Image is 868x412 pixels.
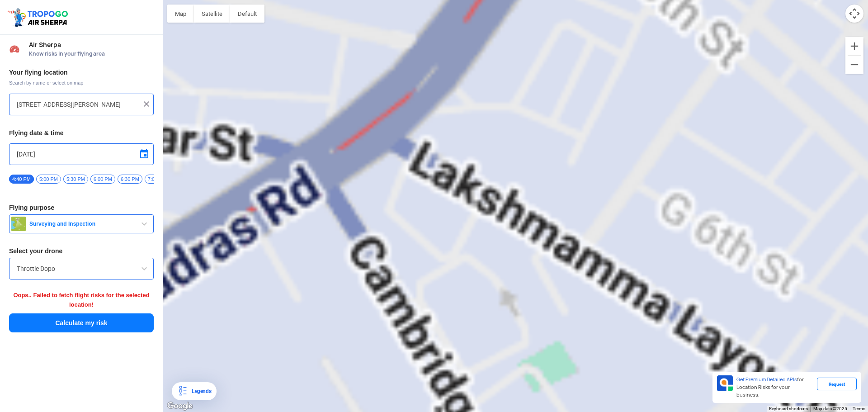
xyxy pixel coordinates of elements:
[63,175,88,184] span: 5:30 PM
[9,79,154,86] span: Search by name or select on map
[813,406,847,411] span: Map data ©2025
[165,400,195,412] a: Open this area in Google Maps (opens a new window)
[9,130,154,136] h3: Flying date & time
[9,43,20,54] img: Risk Scores
[845,56,863,74] button: Zoom out
[29,50,154,57] span: Know risks in your flying area
[7,7,71,28] img: ic_tgdronemaps.svg
[733,375,817,399] div: for Location Risks for your business.
[845,37,863,55] button: Zoom in
[17,99,139,110] input: Search your flying location
[167,5,194,23] button: Show street map
[9,214,154,233] button: Surveying and Inspection
[9,69,154,76] h3: Your flying location
[118,175,142,184] span: 6:30 PM
[90,175,115,184] span: 6:00 PM
[17,263,146,274] input: Search by name or Brand
[26,220,139,227] span: Surveying and Inspection
[36,175,61,184] span: 5:00 PM
[142,99,151,109] img: ic_close.png
[769,406,808,412] button: Keyboard shortcuts
[13,292,149,308] span: Oops.. Failed to fetch flight risks for the selected location!
[188,386,211,397] div: Legends
[817,378,857,390] div: Request
[9,248,154,254] h3: Select your drone
[11,217,26,231] img: survey.png
[853,406,865,411] a: Terms
[165,400,195,412] img: Google
[17,149,146,160] input: Select Date
[29,41,154,48] span: Air Sherpa
[9,175,34,184] span: 4:40 PM
[9,204,154,211] h3: Flying purpose
[145,175,170,184] span: 7:00 PM
[194,5,230,23] button: Show satellite imagery
[845,5,863,23] button: Map camera controls
[9,313,154,332] button: Calculate my risk
[736,376,797,383] span: Get Premium Detailed APIs
[177,386,188,397] img: Legends
[717,375,733,391] img: Premium APIs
